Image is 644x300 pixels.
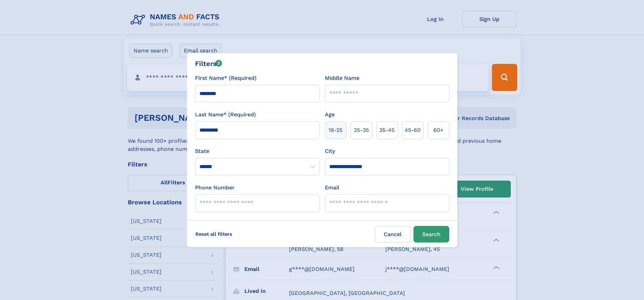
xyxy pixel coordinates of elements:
label: Phone Number [195,184,235,192]
div: Filters [195,59,222,69]
span: 18‑25 [329,126,342,134]
label: City [325,147,335,155]
span: 45‑60 [405,126,421,134]
label: First Name* (Required) [195,74,257,82]
label: Last Name* (Required) [195,111,256,119]
span: 60+ [433,126,444,134]
label: Reset all filters [191,226,237,242]
label: Middle Name [325,74,359,82]
label: Cancel [375,226,411,243]
span: 35‑45 [379,126,395,134]
label: State [195,147,319,155]
span: 25‑35 [354,126,369,134]
button: Search [413,226,449,243]
label: Email [325,184,339,192]
label: Age [325,111,335,119]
